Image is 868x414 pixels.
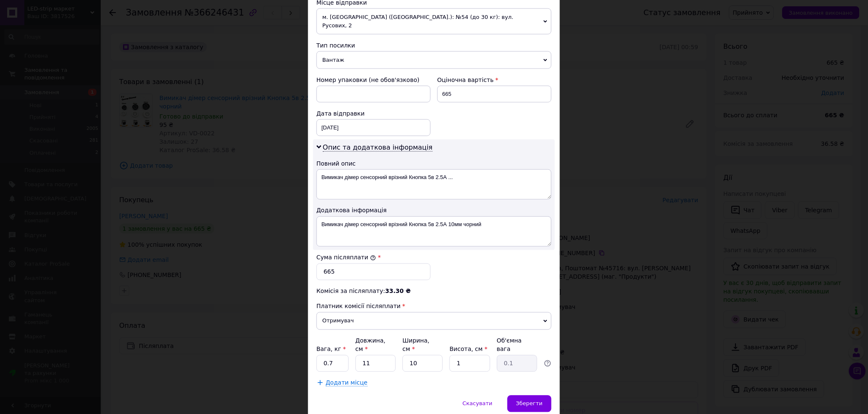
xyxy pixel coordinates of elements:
[463,401,492,407] span: Скасувати
[316,169,552,200] textarea: Вимикач дімер сенсорний врізний Кнопка 5в 2.5А ...
[316,159,552,168] div: Повний опис
[356,338,386,353] label: Довжина, см
[316,287,552,295] div: Комісія за післяплату:
[316,346,346,353] label: Вага, кг
[385,288,411,295] span: 33.30 ₴
[316,303,401,310] span: Платник комісії післяплати
[316,216,552,247] textarea: Вимикач дімер сенсорний врізний Кнопка 5в 2.5А 10мм чорний
[316,8,552,34] span: м. [GEOGRAPHIC_DATA] ([GEOGRAPHIC_DATA].): №54 (до 30 кг): вул. Русових, 2
[316,42,355,49] span: Тип посилки
[516,401,543,407] span: Зберегти
[450,346,487,353] label: Висота, см
[437,76,552,84] div: Оціночна вартість
[323,143,433,152] span: Опис та додаткова інформація
[316,312,552,330] span: Отримувач
[316,109,431,118] div: Дата відправки
[497,337,537,353] div: Об'ємна вага
[326,380,368,387] span: Додати місце
[316,76,431,84] div: Номер упаковки (не обов'язково)
[316,51,552,69] span: Вантаж
[403,338,429,353] label: Ширина, см
[316,206,552,215] div: Додаткова інформація
[316,254,376,261] label: Сума післяплати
